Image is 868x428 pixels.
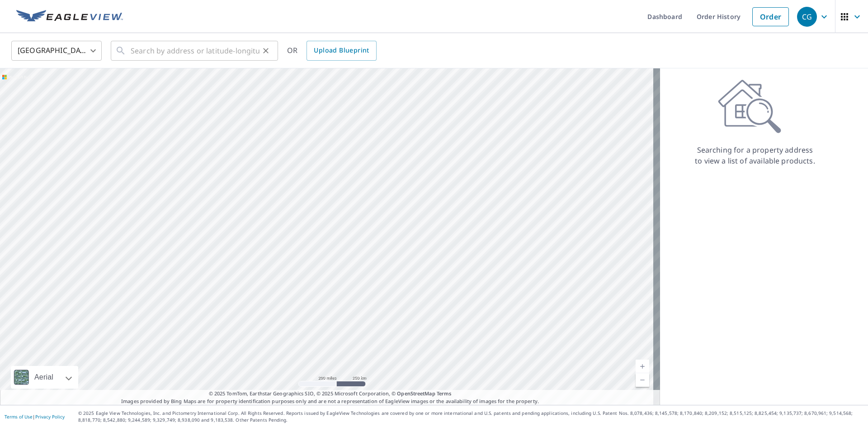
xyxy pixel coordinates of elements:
a: Order [752,7,789,26]
a: Current Level 5, Zoom In [636,360,649,373]
input: Search by address or latitude-longitude [131,38,259,63]
div: Aerial [11,366,78,389]
a: Terms of Use [5,414,33,420]
span: Upload Blueprint [314,45,369,56]
a: Privacy Policy [35,414,65,420]
img: EV Logo [16,10,123,24]
p: | [5,414,65,419]
p: Searching for a property address to view a list of available products. [694,144,816,166]
a: Upload Blueprint [307,41,376,61]
div: Aerial [32,366,56,389]
a: Terms [437,390,452,397]
a: OpenStreetMap [397,390,435,397]
div: OR [287,41,377,61]
div: [GEOGRAPHIC_DATA] [11,38,102,63]
p: © 2025 Eagle View Technologies, Inc. and Pictometry International Corp. All Rights Reserved. Repo... [78,410,863,423]
button: Clear [259,44,272,57]
span: © 2025 TomTom, Earthstar Geographics SIO, © 2025 Microsoft Corporation, © [209,390,452,398]
div: CG [797,7,817,27]
a: Current Level 5, Zoom Out [636,373,649,387]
